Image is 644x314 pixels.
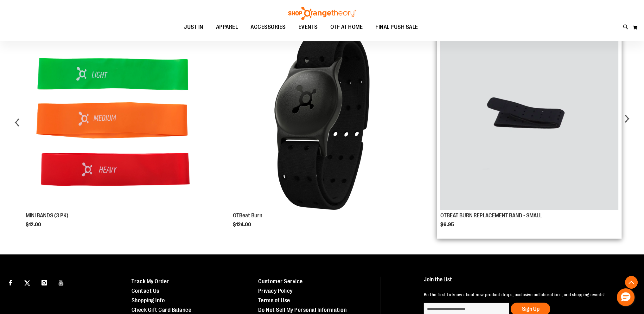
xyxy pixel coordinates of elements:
span: ACCESSORIES [251,20,286,34]
a: Visit our Facebook page [5,277,16,288]
a: OTF AT HOME [324,20,369,34]
p: Be the first to know about new product drops, exclusive collaborations, and shopping events! [424,292,629,298]
a: Check Gift Card Balance [131,307,192,313]
a: Product Page Link [233,32,411,211]
a: EVENTS [292,20,324,35]
img: Twitter [24,280,30,286]
a: ACCESSORIES [244,20,292,35]
a: Track My Order [131,278,169,285]
button: Back To Top [625,276,638,289]
span: $6.95 [440,222,455,227]
span: JUST IN [184,20,203,34]
h4: Join the List [424,277,629,288]
a: Do Not Sell My Personal Information [258,307,347,313]
a: Contact Us [131,288,159,294]
a: JUST IN [178,20,210,35]
div: prev [11,22,24,227]
span: Sign Up [522,306,539,312]
a: Product Page Link [26,32,204,211]
a: APPAREL [210,20,245,35]
a: Shopping Info [131,297,165,304]
img: Shop Orangetheory [287,7,357,20]
a: Customer Service [258,278,303,285]
a: OTBEAT BURN REPLACEMENT BAND - SMALL [440,212,542,219]
a: Visit our Instagram page [39,277,50,288]
a: MINI BANDS (3 PK) [26,212,68,219]
img: MINI BANDS (3 PK) [26,32,204,210]
a: Privacy Policy [258,288,293,294]
img: Main view of OTBeat Burn 6.0-C [233,32,411,210]
span: EVENTS [298,20,318,34]
div: next [620,22,633,227]
span: OTF AT HOME [330,20,363,34]
a: OTBeat Burn [233,212,262,219]
a: FINAL PUSH SALE [369,20,424,35]
img: OTBEAT BURN REPLACEMENT BAND - SMALL [440,32,618,210]
a: Product Page Link [440,32,618,211]
button: Hello, have a question? Let’s chat. [617,288,634,306]
span: $124.00 [233,222,252,227]
span: FINAL PUSH SALE [375,20,418,34]
a: Visit our X page [22,277,33,288]
span: $12.00 [26,222,42,227]
a: Terms of Use [258,297,290,304]
a: Visit our Youtube page [56,277,67,288]
span: APPAREL [216,20,238,34]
